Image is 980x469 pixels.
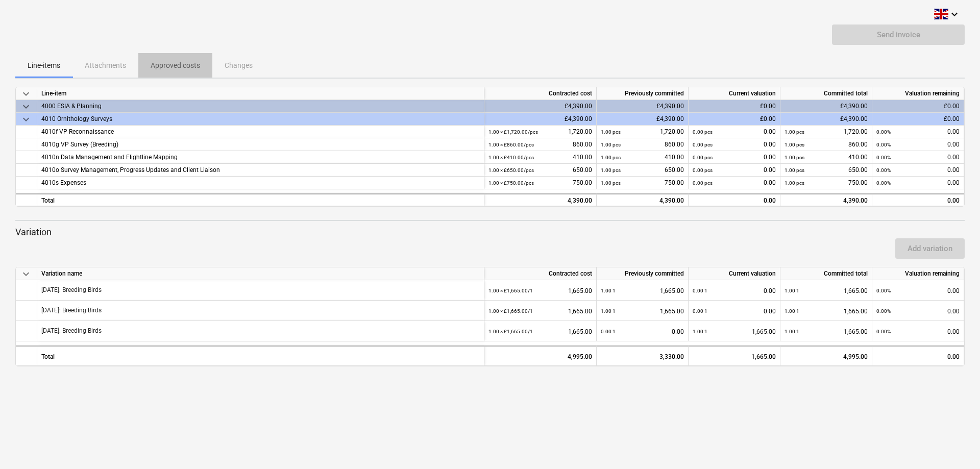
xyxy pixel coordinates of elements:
[601,138,684,151] div: 860.00
[876,321,960,342] div: 0.00
[876,177,960,189] div: 0.00
[689,113,780,126] div: £0.00
[484,113,597,126] div: £4,390.00
[41,164,480,177] div: 4010o Survey Management, Progress Updates and Client Liaison
[601,151,684,164] div: 410.00
[785,138,868,151] div: 860.00
[597,113,689,126] div: £4,390.00
[785,301,868,322] div: 1,665.00
[488,151,592,164] div: 410.00
[601,321,684,342] div: 0.00
[876,329,891,334] small: 0.00%
[689,267,780,280] div: Current valuation
[693,138,776,151] div: 0.00
[488,167,534,173] small: 1.00 × £650.00 / pcs
[37,193,484,206] div: Total
[488,194,592,207] div: 4,390.00
[601,164,684,177] div: 650.00
[488,280,592,301] div: 1,665.00
[28,60,60,71] p: Line-items
[876,180,891,186] small: 0.00%
[601,329,616,334] small: 0.00 1
[601,126,684,138] div: 1,720.00
[876,288,891,293] small: 0.00%
[693,142,713,147] small: 0.00 pcs
[948,8,961,20] i: keyboard_arrow_down
[601,280,684,301] div: 1,665.00
[876,155,891,160] small: 0.00%
[601,308,616,314] small: 1.00 1
[780,345,872,366] div: 4,995.00
[488,177,592,189] div: 750.00
[876,126,960,138] div: 0.00
[876,129,891,135] small: 0.00%
[876,142,891,147] small: 0.00%
[693,167,713,173] small: 0.00 pcs
[488,288,533,293] small: 1.00 × £1,665.00 / 1
[876,151,960,164] div: 0.00
[41,113,480,126] div: 4010 Ornithology Surveys
[693,288,707,293] small: 0.00 1
[37,345,484,366] div: Total
[876,194,960,207] div: 0.00
[488,142,534,147] small: 1.00 × £860.00 / pcs
[484,100,597,113] div: £4,390.00
[780,87,872,100] div: Committed total
[488,164,592,177] div: 650.00
[780,100,872,113] div: £4,390.00
[41,126,480,138] div: 4010f VP Reconnaissance
[601,167,621,173] small: 1.00 pcs
[41,100,480,113] div: 4000 ESIA & Planning
[693,180,713,186] small: 0.00 pcs
[488,329,533,334] small: 1.00 × £1,665.00 / 1
[876,301,960,322] div: 0.00
[488,301,592,322] div: 1,665.00
[484,345,597,366] div: 4,995.00
[872,267,964,280] div: Valuation remaining
[597,345,689,366] div: 3,330.00
[872,100,964,113] div: £0.00
[872,345,964,366] div: 0.00
[780,193,872,206] div: 4,390.00
[693,164,776,177] div: 0.00
[876,138,960,151] div: 0.00
[689,87,780,100] div: Current valuation
[488,138,592,151] div: 860.00
[41,327,102,335] p: [DATE]: Breeding Birds
[601,194,684,207] div: 4,390.00
[693,194,776,207] div: 0.00
[20,88,32,100] span: keyboard_arrow_down
[876,280,960,301] div: 0.00
[488,129,538,135] small: 1.00 × £1,720.00 / pcs
[20,113,32,126] span: keyboard_arrow_down
[785,308,799,314] small: 1.00 1
[780,113,872,126] div: £4,390.00
[601,129,621,135] small: 1.00 pcs
[693,151,776,164] div: 0.00
[484,87,597,100] div: Contracted cost
[693,129,713,135] small: 0.00 pcs
[872,87,964,100] div: Valuation remaining
[41,138,480,151] div: 4010g VP Survey (Breeding)
[780,267,872,280] div: Committed total
[488,321,592,342] div: 1,665.00
[41,306,102,315] p: [DATE]: Breeding Birds
[488,308,533,314] small: 1.00 × £1,665.00 / 1
[15,226,965,238] p: Variation
[785,151,868,164] div: 410.00
[785,126,868,138] div: 1,720.00
[597,100,689,113] div: £4,390.00
[601,180,621,186] small: 1.00 pcs
[693,177,776,189] div: 0.00
[601,177,684,189] div: 750.00
[597,267,689,280] div: Previously committed
[876,308,891,314] small: 0.00%
[785,288,799,293] small: 1.00 1
[693,308,707,314] small: 0.00 1
[601,155,621,160] small: 1.00 pcs
[488,180,534,186] small: 1.00 × £750.00 / pcs
[488,126,592,138] div: 1,720.00
[785,142,804,147] small: 1.00 pcs
[693,347,776,367] div: 1,665.00
[785,155,804,160] small: 1.00 pcs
